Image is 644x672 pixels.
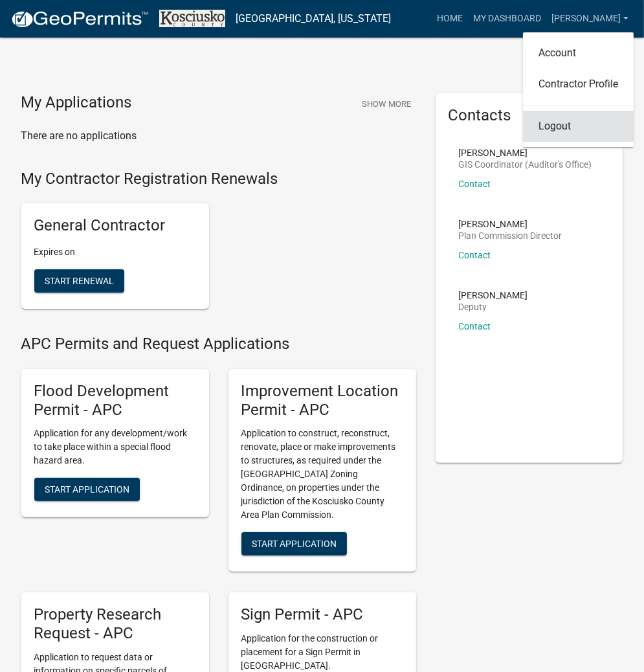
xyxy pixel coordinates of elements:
[357,93,416,115] button: Show More
[45,484,129,495] span: Start Application
[459,250,491,260] a: Contact
[21,170,416,320] wm-registration-list-section: My Contractor Registration Renewals
[546,6,634,31] a: [PERSON_NAME]
[523,32,634,147] div: [PERSON_NAME]
[459,179,491,189] a: Contact
[459,148,592,157] p: [PERSON_NAME]
[241,605,403,624] h5: Sign Permit - APC
[523,38,634,69] a: Account
[449,106,610,125] h5: Contacts
[34,245,196,259] p: Expires on
[459,321,491,331] a: Contact
[459,219,562,229] p: [PERSON_NAME]
[241,532,347,555] button: Start Application
[21,335,416,353] h4: APC Permits and Request Applications
[241,382,403,420] h5: Improvement Location Permit - APC
[468,6,546,31] a: My Dashboard
[459,302,528,311] p: Deputy
[459,160,592,169] p: GIS Coordinator (Auditor's Office)
[34,216,196,235] h5: General Contractor
[21,93,132,113] h4: My Applications
[523,111,634,142] a: Logout
[523,69,634,100] a: Contractor Profile
[432,6,468,31] a: Home
[45,276,114,286] span: Start Renewal
[159,10,225,27] img: Kosciusko County, Indiana
[34,605,196,643] h5: Property Research Request - APC
[236,8,391,30] a: [GEOGRAPHIC_DATA], [US_STATE]
[241,427,403,522] p: Application to construct, reconstruct, renovate, place or make improvements to structures, as req...
[459,231,562,240] p: Plan Commission Director
[34,382,196,420] h5: Flood Development Permit - APC
[34,269,124,293] button: Start Renewal
[21,128,416,144] p: There are no applications
[252,539,337,549] span: Start Application
[21,170,416,188] h4: My Contractor Registration Renewals
[459,291,528,300] p: [PERSON_NAME]
[34,478,140,501] button: Start Application
[34,427,196,467] p: Application for any development/work to take place within a special flood hazard area.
